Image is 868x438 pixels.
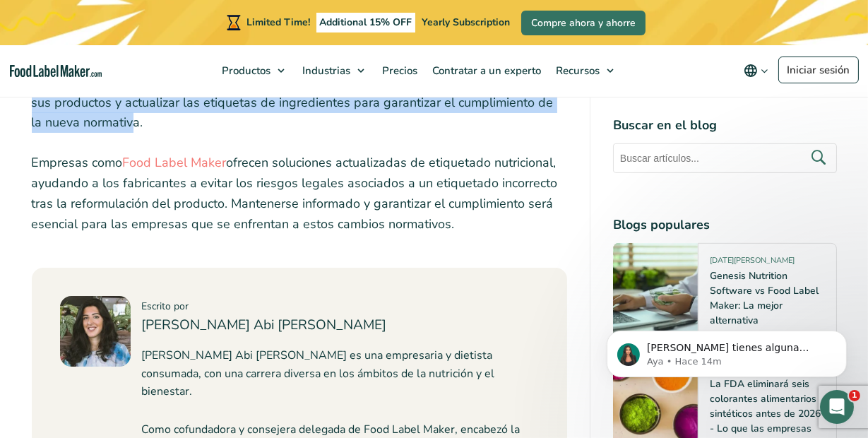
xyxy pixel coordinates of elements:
a: Iniciar sesión [778,57,859,83]
input: Buscar artículos... [613,143,837,173]
span: Limited Time! [246,16,310,29]
iframe: Intercom live chat [820,390,854,424]
a: Food Label Maker [123,154,227,171]
span: Recursos [552,64,601,78]
span: Yearly Subscription [422,16,510,29]
a: Productos [215,45,292,96]
a: Genesis Nutrition Software vs Food Label Maker: La mejor alternativa [710,269,819,327]
span: Escrito por [142,300,189,313]
p: [PERSON_NAME] Abi [PERSON_NAME] es una empresaria y dietista consumada, con una carrera diversa e... [142,347,539,401]
a: Industrias [295,45,371,96]
span: Contratar a un experto [428,64,542,78]
a: Recursos [549,45,621,96]
span: Productos [218,64,272,78]
h4: Buscar en el blog [613,116,837,135]
span: Additional 15% OFF [316,13,416,32]
span: 1 [849,390,860,401]
a: Compre ahora y ahorre [521,11,646,35]
a: Precios [375,45,422,96]
a: Contratar a un experto [425,45,545,96]
span: Industrias [298,64,352,78]
img: Maria Abi Hanna - Etiquetadora de alimentos [60,296,131,367]
h4: [PERSON_NAME] Abi [PERSON_NAME] [142,315,539,336]
iframe: Intercom notifications mensaje [585,301,868,400]
p: Empresas como ofrecen soluciones actualizadas de etiquetado nutricional, ayudando a los fabricant... [32,153,567,234]
span: [DATE][PERSON_NAME] [710,255,795,271]
span: Precios [378,64,419,78]
h4: Blogs populares [613,215,837,235]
